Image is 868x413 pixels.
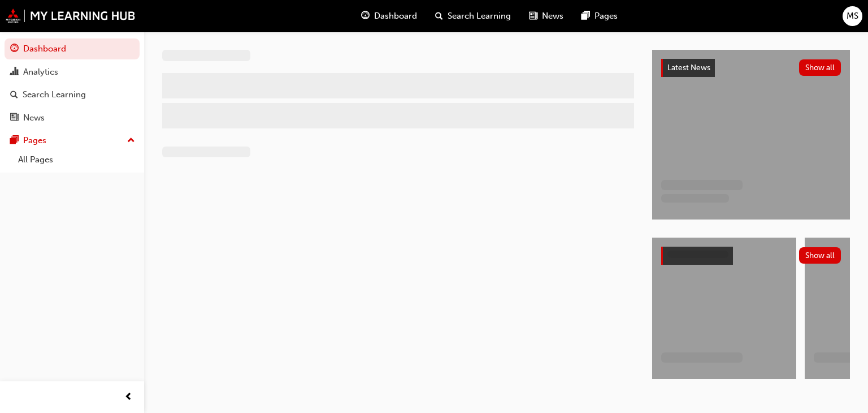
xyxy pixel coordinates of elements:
[520,5,572,28] a: news-iconNews
[5,107,140,128] a: News
[529,9,537,23] span: news-icon
[10,67,19,78] span: chart-icon
[5,38,140,59] a: Dashboard
[14,151,140,169] a: All Pages
[843,6,862,26] button: MS
[374,10,417,23] span: Dashboard
[661,59,841,77] a: Latest NewsShow all
[352,5,426,28] a: guage-iconDashboard
[661,247,841,265] a: Show all
[572,5,627,28] a: pages-iconPages
[542,10,563,23] span: News
[23,111,45,124] div: News
[124,390,133,405] span: prev-icon
[23,88,86,101] div: Search Learning
[426,5,520,28] a: search-iconSearch Learning
[5,130,140,151] button: Pages
[5,62,140,83] a: Analytics
[361,9,370,23] span: guage-icon
[5,36,140,130] button: DashboardAnalyticsSearch LearningNews
[799,59,841,76] button: Show all
[10,90,18,100] span: search-icon
[10,44,19,54] span: guage-icon
[127,134,135,148] span: up-icon
[448,10,511,23] span: Search Learning
[667,63,710,72] span: Latest News
[435,9,443,23] span: search-icon
[10,136,19,146] span: pages-icon
[10,113,19,123] span: news-icon
[6,8,136,23] img: mmal
[23,134,46,147] div: Pages
[799,247,841,264] button: Show all
[5,84,140,105] a: Search Learning
[847,10,858,23] span: MS
[594,10,618,23] span: Pages
[23,66,58,79] div: Analytics
[581,9,590,23] span: pages-icon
